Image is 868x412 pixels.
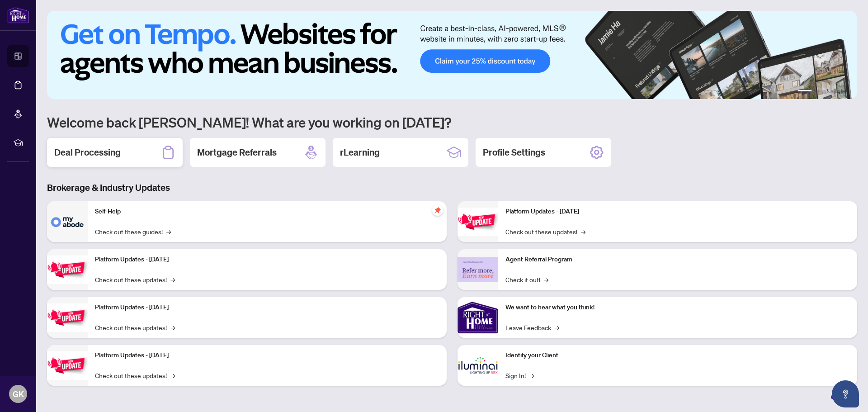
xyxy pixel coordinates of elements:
[170,322,175,332] span: →
[166,227,171,237] span: →
[170,275,175,284] span: →
[47,114,857,131] h1: Welcome back [PERSON_NAME]! What are you working on [DATE]?
[505,370,534,380] a: Sign In!→
[823,90,826,94] button: 3
[95,350,439,360] p: Platform Updates - [DATE]
[54,146,121,159] h2: Deal Processing
[458,297,498,338] img: We want to hear what you think!
[505,322,559,332] a: Leave Feedback→
[505,227,585,237] a: Check out these updates!→
[529,370,534,380] span: →
[458,208,498,236] img: Platform Updates - June 23, 2025
[816,90,819,94] button: 2
[581,227,585,237] span: →
[47,256,88,284] img: Platform Updates - September 16, 2025
[432,205,443,216] span: pushpin
[544,275,548,284] span: →
[95,303,439,313] p: Platform Updates - [DATE]
[47,303,88,332] img: Platform Updates - July 21, 2025
[47,201,88,242] img: Self-Help
[47,181,857,194] h3: Brokerage & Industry Updates
[483,146,545,159] h2: Profile Settings
[95,370,175,380] a: Check out these updates!→
[95,322,175,332] a: Check out these updates!→
[832,380,859,407] button: Open asap
[340,146,380,159] h2: rLearning
[797,90,812,94] button: 1
[505,207,850,217] p: Platform Updates - [DATE]
[505,275,548,284] a: Check it out!→
[47,11,857,99] img: Slide 0
[458,345,498,386] img: Identify your Client
[458,257,498,282] img: Agent Referral Program
[13,388,24,400] span: GK
[555,322,559,332] span: →
[197,146,277,159] h2: Mortgage Referrals
[830,90,834,94] button: 4
[505,255,850,265] p: Agent Referral Program
[170,370,175,380] span: →
[95,227,171,237] a: Check out these guides!→
[95,255,439,265] p: Platform Updates - [DATE]
[505,303,850,313] p: We want to hear what you think!
[844,90,848,94] button: 6
[95,275,175,284] a: Check out these updates!→
[95,207,439,217] p: Self-Help
[47,351,88,380] img: Platform Updates - July 8, 2025
[837,90,841,94] button: 5
[7,7,29,24] img: logo
[505,350,850,360] p: Identify your Client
